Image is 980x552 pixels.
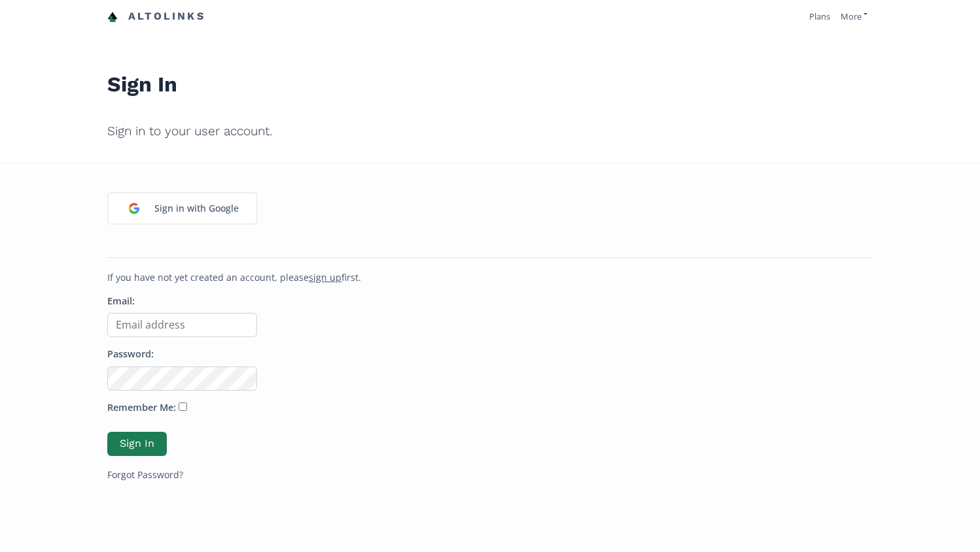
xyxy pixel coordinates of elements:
label: Password: [107,348,154,361]
a: Altolinks [107,6,205,27]
img: favicon-32x32.png [107,12,118,22]
a: More [841,10,867,22]
h1: Sign In [107,43,873,105]
input: Email address [107,313,257,337]
iframe: chat widget [925,500,967,539]
button: Sign In [107,432,167,456]
label: Remember Me: [107,401,176,415]
a: Forgot Password? [107,468,183,481]
div: Sign in with Google [148,195,245,222]
label: Email: [107,295,135,308]
a: Plans [809,10,830,22]
a: Sign in with Google [107,192,258,225]
p: If you have not yet created an account, please first. [107,271,873,284]
h2: Sign in to your user account. [107,115,873,148]
a: sign up [309,271,341,284]
img: google_login_logo_184.png [120,195,148,222]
